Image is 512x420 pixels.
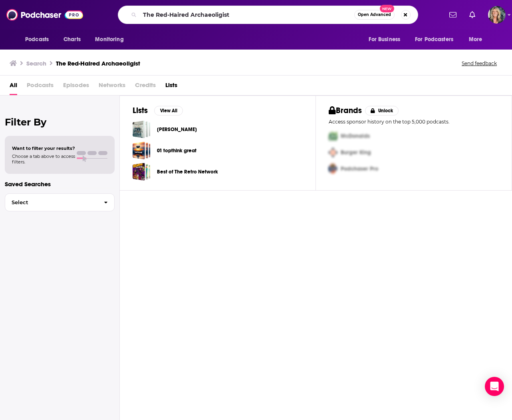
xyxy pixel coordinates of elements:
[10,79,17,95] a: All
[6,7,83,22] img: Podchaser - Follow, Share and Rate Podcasts
[27,79,54,95] span: Podcasts
[26,60,46,67] h3: Search
[63,79,89,95] span: Episodes
[133,105,148,115] h2: Lists
[358,13,391,17] span: Open Advanced
[133,141,151,159] a: 01 topthink great
[157,146,196,155] a: 01 topthink great
[488,6,506,24] img: User Profile
[488,6,506,24] button: Show profile menu
[118,6,418,24] div: Search podcasts, credits, & more...
[58,32,85,47] a: Charts
[329,119,499,125] p: Access sponsor history on the top 5,000 podcasts.
[369,34,400,45] span: For Business
[5,200,97,205] span: Select
[133,105,183,115] a: ListsView All
[329,105,362,115] h2: Brands
[380,5,394,12] span: New
[20,32,59,47] button: open menu
[459,60,499,67] button: Send feedback
[165,79,177,95] a: Lists
[354,10,395,20] button: Open AdvancedNew
[25,34,49,45] span: Podcasts
[446,8,460,22] a: Show notifications dropdown
[341,133,370,139] span: McDonalds
[5,116,115,128] h2: Filter By
[12,145,75,151] span: Want to filter your results?
[133,120,151,138] a: Shane Gillis
[157,125,197,134] a: [PERSON_NAME]
[154,106,183,115] button: View All
[469,34,482,45] span: More
[99,79,125,95] span: Networks
[410,32,465,47] button: open menu
[5,180,115,188] p: Saved Searches
[135,79,156,95] span: Credits
[12,153,75,165] span: Choose a tab above to access filters.
[64,34,81,45] span: Charts
[341,149,371,156] span: Burger King
[140,8,354,21] input: Search podcasts, credits, & more...
[341,165,378,172] span: Podchaser Pro
[325,161,341,177] img: Third Pro Logo
[95,34,123,45] span: Monitoring
[325,128,341,144] img: First Pro Logo
[89,32,134,47] button: open menu
[485,377,504,396] div: Open Intercom Messenger
[463,32,492,47] button: open menu
[157,167,218,176] a: Best of The Retro Network
[363,32,410,47] button: open menu
[415,34,453,45] span: For Podcasters
[325,144,341,161] img: Second Pro Logo
[365,106,399,115] button: Unlock
[466,8,478,22] a: Show notifications dropdown
[488,6,506,24] span: Logged in as lisa.beech
[56,60,140,67] h3: The Red-Haired Archaeoligist
[5,193,115,211] button: Select
[133,163,151,181] a: Best of The Retro Network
